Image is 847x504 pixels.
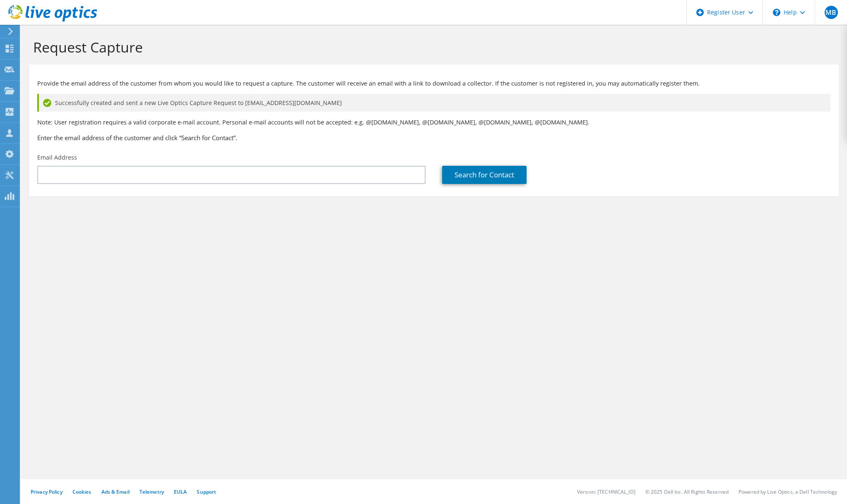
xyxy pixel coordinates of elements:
[37,153,77,162] label: Email Address
[197,488,216,495] a: Support
[739,488,837,495] li: Powered by Live Optics, a Dell Technology
[174,488,187,495] a: EULA
[33,38,830,56] h1: Request Capture
[825,6,838,19] span: MB
[31,488,63,495] a: Privacy Policy
[773,9,780,16] svg: \n
[442,166,527,184] a: Search for Contact
[101,488,130,495] a: Ads & Email
[645,488,729,495] li: © 2025 Dell Inc. All Rights Reserved
[140,488,164,495] a: Telemetry
[37,133,830,142] h3: Enter the email address of the customer and click “Search for Contact”.
[37,79,830,88] p: Provide the email address of the customer from whom you would like to request a capture. The cust...
[72,488,91,495] a: Cookies
[577,488,635,495] li: Version: [TECHNICAL_ID]
[55,98,342,107] span: Successfully created and sent a new Live Optics Capture Request to [EMAIL_ADDRESS][DOMAIN_NAME]
[37,118,830,127] p: Note: User registration requires a valid corporate e-mail account. Personal e-mail accounts will ...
